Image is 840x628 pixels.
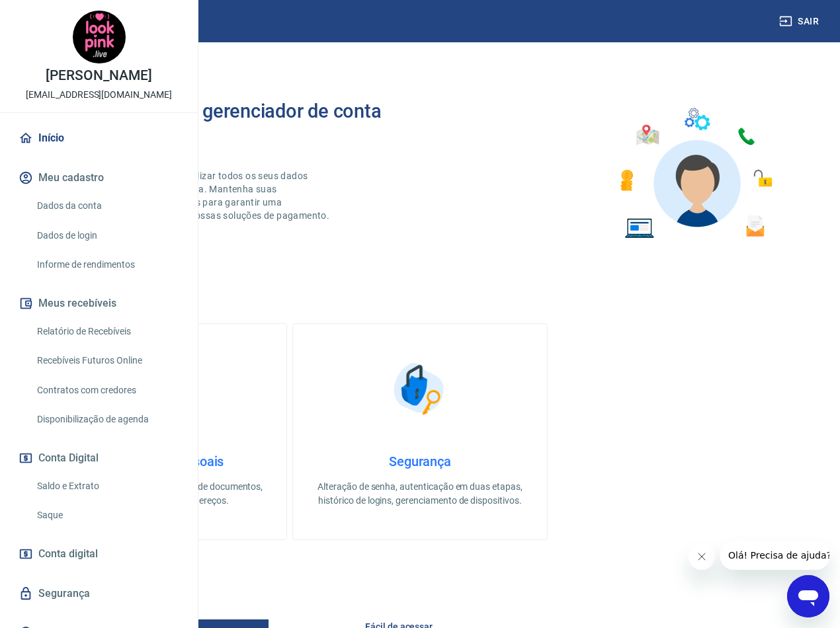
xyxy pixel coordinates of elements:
[16,444,182,473] button: Conta Digital
[16,579,182,608] a: Segurança
[16,124,182,153] a: Início
[8,9,111,20] span: Olá! Precisa de ajuda?
[314,480,526,508] p: Alteração de senha, autenticação em duas etapas, histórico de logins, gerenciamento de dispositivos.
[32,406,182,433] a: Disponibilização de agenda
[777,9,824,34] button: Sair
[58,100,420,143] h2: Bem-vindo(a) ao gerenciador de conta Vindi
[720,541,829,570] iframe: 회사에서 보낸 메시지
[16,539,182,569] a: Conta digital
[16,163,182,192] button: Meu cadastro
[314,453,526,469] h4: Segurança
[73,11,126,63] img: f5e2b5f2-de41-4e9a-a4e6-a6c2332be871.jpeg
[32,502,182,529] a: Saque
[292,323,548,540] a: SegurançaSegurançaAlteração de senha, autenticação em duas etapas, histórico de logins, gerenciam...
[32,347,182,374] a: Recebíveis Futuros Online
[32,251,182,278] a: Informe de rendimentos
[609,100,782,247] img: Imagem de um avatar masculino com diversos icones exemplificando as funcionalidades do gerenciado...
[32,192,182,219] a: Dados da conta
[16,289,182,318] button: Meus recebíveis
[32,294,808,307] h5: O que deseja fazer hoje?
[32,318,182,345] a: Relatório de Recebíveis
[32,377,182,404] a: Contratos com credores
[32,473,182,500] a: Saldo e Extrato
[787,575,829,617] iframe: 메시징 창을 시작하는 버튼
[46,69,151,83] p: [PERSON_NAME]
[32,222,182,249] a: Dados de login
[26,88,172,102] p: [EMAIL_ADDRESS][DOMAIN_NAME]
[38,545,98,563] span: Conta digital
[689,543,715,570] iframe: 메시지 닫기
[387,356,453,422] img: Segurança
